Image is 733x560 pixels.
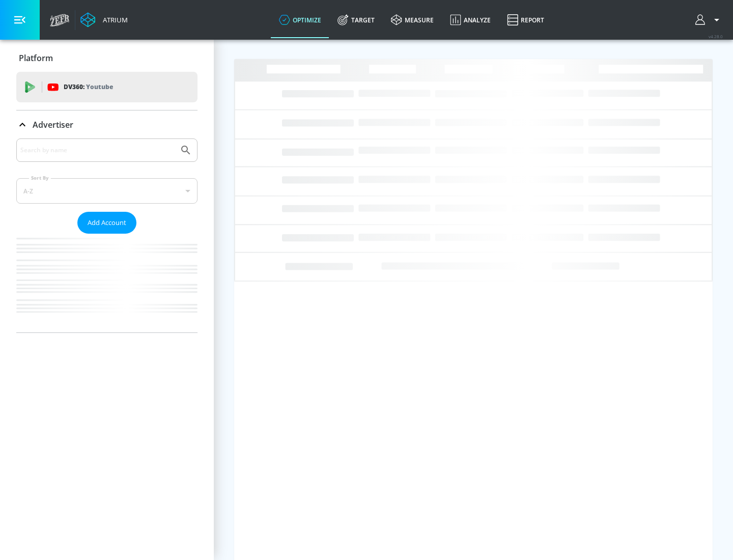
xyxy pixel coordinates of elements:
nav: list of Advertiser [16,234,198,332]
div: Advertiser [16,110,198,139]
div: Atrium [99,15,128,24]
a: Analyze [442,2,499,38]
div: Advertiser [16,138,198,332]
a: Report [499,2,552,38]
a: Target [329,2,383,38]
span: v 4.28.0 [709,34,723,39]
div: A-Z [16,178,198,204]
button: Add Account [77,212,136,234]
div: Platform [16,44,198,72]
p: DV360: [64,81,113,93]
a: Atrium [80,12,128,27]
p: Advertiser [33,119,73,130]
input: Search by name [20,144,175,157]
p: Youtube [86,81,113,92]
div: DV360: Youtube [16,72,198,102]
span: Add Account [88,217,126,229]
a: measure [383,2,442,38]
p: Platform [19,52,53,64]
label: Sort By [29,175,51,181]
a: optimize [271,2,329,38]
